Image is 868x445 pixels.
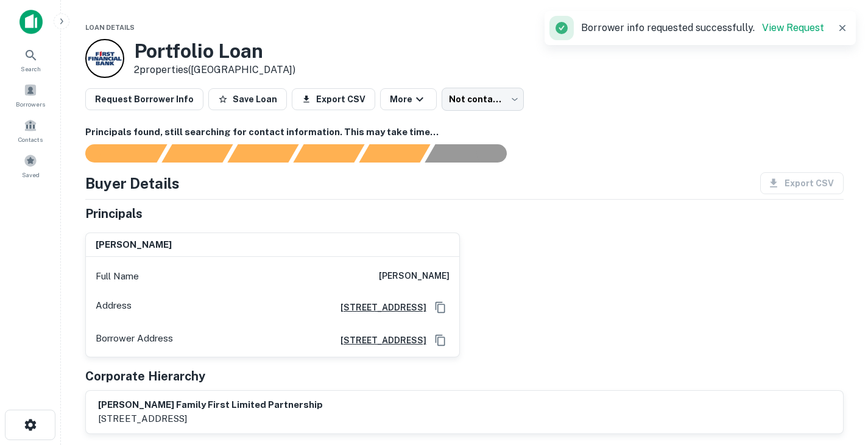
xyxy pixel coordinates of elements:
h6: [PERSON_NAME] family first limited partnership [98,398,323,412]
a: Search [4,43,57,76]
div: Not contacted [442,88,524,111]
div: Your request is received and processing... [161,144,233,163]
h5: Principals [85,205,143,223]
button: Save Loan [208,88,287,110]
h6: Principals found, still searching for contact information. This may take time... [85,125,844,139]
iframe: Chat Widget [807,348,868,406]
span: Contacts [18,135,43,144]
h4: Buyer Details [85,172,180,194]
a: Borrowers [4,79,57,111]
div: Documents found, AI parsing details... [227,144,298,163]
button: Request Borrower Info [85,88,203,110]
div: Sending borrower request to AI... [71,144,162,163]
a: [STREET_ADDRESS] [331,334,426,347]
p: [STREET_ADDRESS] [98,412,323,426]
button: More [380,88,437,110]
p: Borrower Address [96,331,173,349]
p: Borrower info requested successfully. [581,21,824,35]
span: Saved [22,170,40,180]
h6: [PERSON_NAME] [379,269,450,284]
img: capitalize-icon.png [19,10,43,34]
p: 2 properties ([GEOGRAPHIC_DATA]) [134,63,295,77]
h5: Corporate Hierarchy [85,367,205,385]
span: Loan Details [85,24,135,31]
a: View Request [762,22,824,33]
h6: [PERSON_NAME] [96,238,172,252]
a: [STREET_ADDRESS] [331,301,426,314]
p: Address [96,298,132,317]
p: Full Name [96,269,139,284]
a: Contacts [4,114,57,147]
button: Export CSV [292,88,375,110]
div: Principals found, still searching for contact information. This may take time... [359,144,430,163]
div: AI fulfillment process complete. [425,144,521,163]
span: Search [21,64,41,74]
button: Copy Address [431,331,450,349]
h3: Portfolio Loan [134,40,295,63]
div: Principals found, AI now looking for contact information... [293,144,364,163]
a: Saved [4,149,57,182]
button: Copy Address [431,298,450,317]
span: Borrowers [16,99,45,109]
